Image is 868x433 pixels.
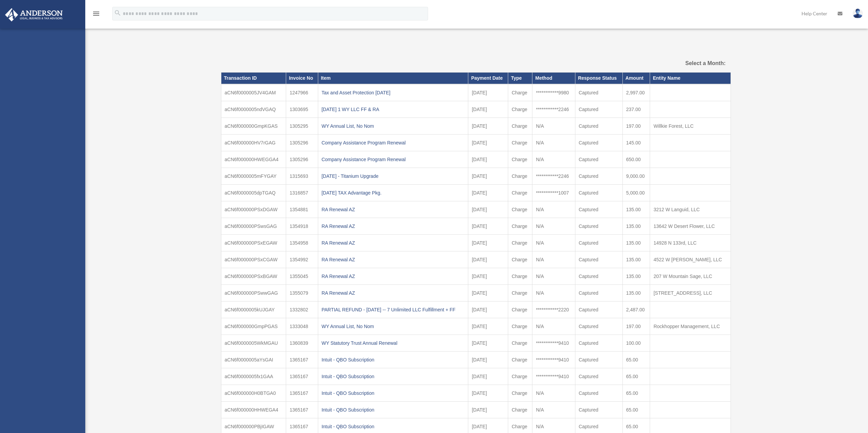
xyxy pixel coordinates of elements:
td: N/A [532,385,575,402]
td: 1333048 [286,318,318,335]
td: N/A [532,268,575,285]
td: N/A [532,201,575,218]
td: Captured [575,185,622,201]
td: N/A [532,218,575,235]
td: 2,997.00 [622,84,650,101]
td: 1303695 [286,101,318,118]
td: aCN6f0000005ndVGAQ [221,101,286,118]
td: N/A [532,285,575,301]
td: 1316857 [286,185,318,201]
td: Captured [575,285,622,301]
div: Intuit - QBO Subscription [322,355,465,365]
td: Captured [575,135,622,151]
td: 1365167 [286,368,318,385]
td: 65.00 [622,385,650,402]
td: aCN6f0000005WkMGAU [221,335,286,352]
td: 145.00 [622,135,650,151]
td: Captured [575,385,622,402]
td: aCN6f000000GmpKGAS [221,118,286,135]
td: 1332802 [286,301,318,318]
td: Charge [508,84,532,101]
div: [DATE] TAX Advantage Pkg. [322,188,465,198]
td: 1365167 [286,385,318,402]
label: Select a Month: [651,59,725,68]
div: RA Renewal AZ [322,272,465,281]
div: RA Renewal AZ [322,288,465,298]
th: Type [508,73,532,84]
td: N/A [532,402,575,418]
td: aCN6f000000PSxDGAW [221,201,286,218]
td: 1354918 [286,218,318,235]
td: [DATE] [468,168,508,185]
td: Charge [508,235,532,251]
td: Charge [508,268,532,285]
th: Response Status [575,73,622,84]
td: [DATE] [468,318,508,335]
td: aCN6f0000005dpTGAQ [221,185,286,201]
td: Charge [508,135,532,151]
td: [DATE] [468,218,508,235]
a: menu [92,12,100,18]
td: aCN6f0000005mFYGAY [221,168,286,185]
td: Rockhopper Management, LLC [650,318,731,335]
td: 13642 W Desert Flower, LLC [650,218,731,235]
td: 1247966 [286,84,318,101]
td: aCN6f000000PSxCGAW [221,251,286,268]
td: 135.00 [622,201,650,218]
td: aCN6f0000005JV4GAM [221,84,286,101]
td: [DATE] [468,235,508,251]
td: 650.00 [622,151,650,168]
td: 237.00 [622,101,650,118]
td: [DATE] [468,135,508,151]
img: User Pic [853,9,863,18]
td: Captured [575,84,622,101]
img: Anderson Advisors Platinum Portal [3,8,65,21]
td: 4522 W [PERSON_NAME], LLC [650,251,731,268]
div: Intuit - QBO Subscription [322,372,465,381]
td: 1355045 [286,268,318,285]
td: 1315693 [286,168,318,185]
td: Charge [508,301,532,318]
td: aCN6f0000005aYsGAI [221,352,286,368]
td: 14928 N 133rd, LLC [650,235,731,251]
td: [DATE] [468,352,508,368]
div: PARTIAL REFUND - [DATE] -- 7 Unlimited LLC Fulfillment + FF [322,305,465,314]
td: 5,000.00 [622,185,650,201]
td: Captured [575,352,622,368]
td: 1305295 [286,118,318,135]
td: Captured [575,251,622,268]
td: Captured [575,218,622,235]
td: Captured [575,368,622,385]
td: Charge [508,368,532,385]
td: 1355079 [286,285,318,301]
td: [STREET_ADDRESS], LLC [650,285,731,301]
td: 65.00 [622,368,650,385]
td: [DATE] [468,185,508,201]
td: Captured [575,268,622,285]
td: Charge [508,201,532,218]
td: Charge [508,101,532,118]
td: Willkie Forest, LLC [650,118,731,135]
td: [DATE] [468,201,508,218]
td: Captured [575,402,622,418]
td: Captured [575,151,622,168]
td: 65.00 [622,352,650,368]
td: Charge [508,402,532,418]
td: 197.00 [622,118,650,135]
td: Charge [508,318,532,335]
td: aCN6f000000H0BTGA0 [221,385,286,402]
td: 197.00 [622,318,650,335]
td: aCN6f000000HV7rGAG [221,135,286,151]
th: Transaction ID [221,73,286,84]
td: N/A [532,118,575,135]
td: Charge [508,335,532,352]
td: 2,487.00 [622,301,650,318]
td: [DATE] [468,402,508,418]
th: Payment Date [468,73,508,84]
td: Charge [508,218,532,235]
td: 1305296 [286,135,318,151]
td: 1305296 [286,151,318,168]
td: 1354958 [286,235,318,251]
i: menu [92,10,100,18]
td: Charge [508,185,532,201]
